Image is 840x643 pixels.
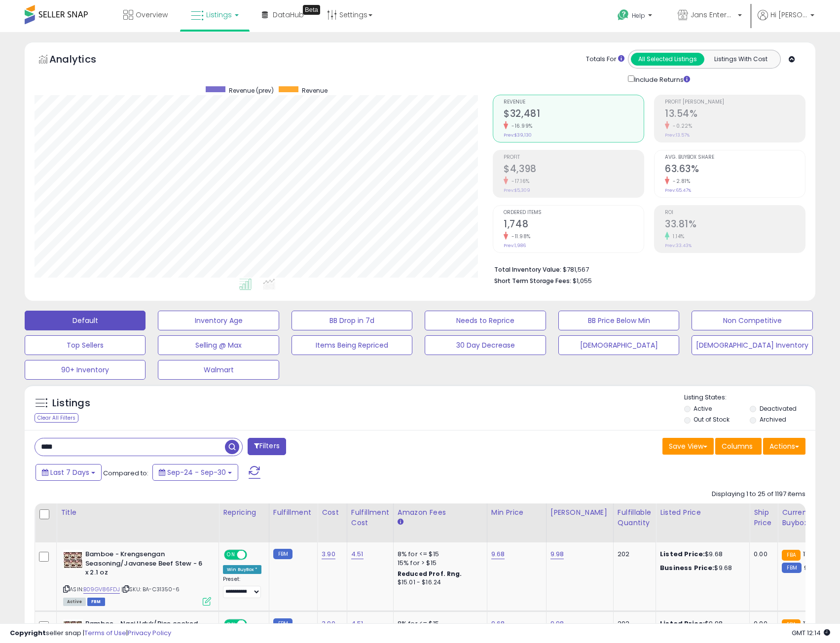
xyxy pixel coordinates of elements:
[491,507,542,518] div: Min Price
[754,619,770,628] div: 0.00
[665,218,805,232] h2: 33.81%
[760,404,797,413] label: Deactivated
[669,178,690,185] small: -2.81%
[85,619,205,640] b: Bamboe - Nasi Uduk/Rice cooked with Coconut Milk - 6 x 1.7 oz
[504,100,644,105] span: Revenue
[103,468,148,478] span: Compared to:
[782,563,801,573] small: FBM
[63,619,83,639] img: 61wt7h35p6L._SL40_.jpg
[398,578,479,587] div: $15.01 - $16.24
[504,210,644,215] span: Ordered Items
[610,1,662,32] a: Help
[398,518,403,527] small: Amazon Fees.
[167,467,226,477] span: Sep-24 - Sep-30
[803,549,817,559] span: 11.89
[351,619,364,629] a: 4.51
[760,415,786,424] label: Archived
[35,413,78,423] div: Clear All Filters
[665,210,805,215] span: ROI
[573,276,592,286] span: $1,055
[691,10,735,20] span: Jans Enterprises
[558,335,679,355] button: [DEMOGRAPHIC_DATA]
[665,163,805,177] h2: 63.63%
[63,550,83,570] img: 611xOnoKmaL._SL40_.jpg
[50,467,89,477] span: Last 7 Days
[782,619,800,630] small: FBA
[225,551,237,559] span: ON
[758,10,814,32] a: Hi [PERSON_NAME]
[660,507,745,518] div: Listed Price
[292,311,412,330] button: BB Drop in 7d
[504,132,532,138] small: Prev: $39,130
[508,233,531,240] small: -11.98%
[782,507,833,528] div: Current Buybox Price
[504,155,644,160] span: Profit
[36,464,102,481] button: Last 7 Days
[692,311,812,330] button: Non Competitive
[398,507,483,518] div: Amazon Fees
[669,233,685,240] small: 1.14%
[763,438,805,455] button: Actions
[158,360,279,380] button: Walmart
[10,628,46,638] strong: Copyright
[136,10,168,20] span: Overview
[632,11,645,20] span: Help
[158,311,279,330] button: Inventory Age
[10,629,171,638] div: seller snap | |
[618,619,648,628] div: 202
[722,441,753,451] span: Columns
[504,187,530,193] small: Prev: $5,309
[618,550,648,559] div: 202
[425,335,546,355] button: 30 Day Decrease
[425,311,546,330] button: Needs to Reprice
[25,311,146,330] button: Default
[504,243,526,249] small: Prev: 1,986
[694,415,730,424] label: Out of Stock
[665,132,690,138] small: Prev: 13.57%
[665,243,692,249] small: Prev: 33.43%
[508,122,533,130] small: -16.99%
[351,549,364,559] a: 4.51
[631,53,704,66] button: All Selected Listings
[84,628,126,638] a: Terms of Use
[550,549,564,559] a: 9.98
[491,549,505,559] a: 9.68
[398,619,479,628] div: 8% for <= $15
[665,155,805,160] span: Avg. Buybox Share
[223,507,265,518] div: Repricing
[494,277,571,285] b: Short Term Storage Fees:
[225,620,237,629] span: ON
[63,598,86,606] span: All listings currently available for purchase on Amazon
[302,86,328,95] span: Revenue
[63,550,211,605] div: ASIN:
[617,9,629,21] i: Get Help
[398,550,479,559] div: 8% for <= $15
[660,549,705,559] b: Listed Price:
[550,619,564,629] a: 9.98
[292,335,412,355] button: Items Being Repriced
[273,10,304,20] span: DataHub
[558,311,679,330] button: BB Price Below Min
[49,52,115,69] h5: Analytics
[398,559,479,568] div: 15% for > $15
[782,550,800,561] small: FBA
[25,335,146,355] button: Top Sellers
[712,490,805,499] div: Displaying 1 to 25 of 1197 items
[770,10,807,20] span: Hi [PERSON_NAME]
[662,438,714,455] button: Save View
[792,628,830,638] span: 2025-10-8 12:14 GMT
[804,563,818,572] span: 9.68
[550,507,609,518] div: [PERSON_NAME]
[87,598,105,606] span: FBM
[223,576,261,598] div: Preset:
[715,438,762,455] button: Columns
[152,464,238,481] button: Sep-24 - Sep-30
[351,507,389,528] div: Fulfillment Cost
[504,108,644,121] h2: $32,481
[803,619,817,628] span: 11.98
[246,551,261,559] span: OFF
[248,438,286,455] button: Filters
[494,265,561,274] b: Total Inventory Value:
[704,53,777,66] button: Listings With Cost
[128,628,171,638] a: Privacy Policy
